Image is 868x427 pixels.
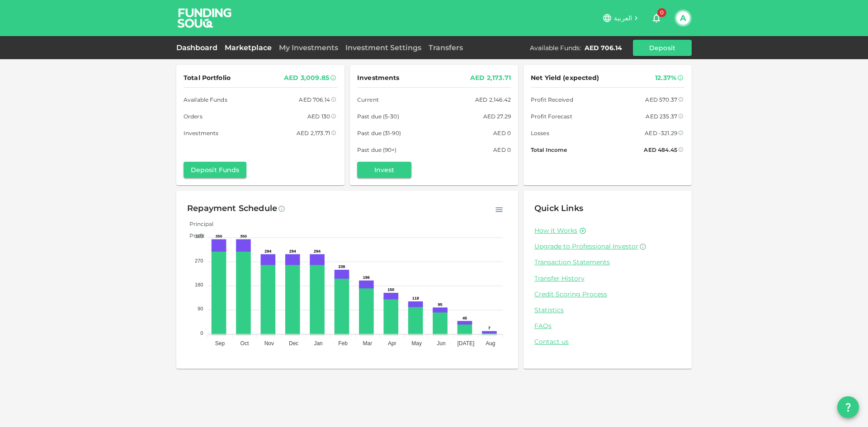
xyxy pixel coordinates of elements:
a: Credit Scoring Process [534,290,681,299]
tspan: Mar [363,340,373,347]
span: Quick Links [534,203,583,213]
div: AED 2,173.71 [297,128,330,138]
div: AED 2,146.42 [475,95,511,104]
button: Deposit [633,40,692,56]
div: AED 570.37 [645,95,677,104]
span: Principal [183,221,213,227]
span: Profit Received [531,95,573,104]
span: Losses [531,128,549,138]
button: question [837,396,859,418]
tspan: 180 [195,282,203,287]
tspan: Aug [486,340,495,347]
a: Transaction Statements [534,258,681,267]
button: Deposit Funds [184,162,246,178]
div: AED 2,173.71 [470,72,511,84]
tspan: May [411,340,422,347]
a: Transfers [425,43,467,52]
tspan: Nov [264,340,274,347]
tspan: Dec [289,340,298,347]
a: Contact us [534,338,681,346]
div: AED 3,009.85 [284,72,329,84]
span: 0 [657,8,666,17]
span: Past due (90+) [357,145,397,155]
div: AED 27.29 [483,112,511,121]
a: Marketplace [221,43,275,52]
a: Upgrade to Professional Investor [534,242,681,251]
button: 0 [647,9,665,27]
span: Past due (31-90) [357,128,401,138]
tspan: 360 [195,234,203,239]
div: AED 706.14 [299,95,330,104]
span: Net Yield (expected) [531,72,599,84]
button: Invest [357,162,411,178]
tspan: Jan [314,340,322,347]
span: العربية [614,14,632,22]
tspan: Sep [215,340,225,347]
div: AED 484.45 [644,145,677,155]
div: AED 706.14 [585,43,622,52]
div: 12.37% [655,72,676,84]
div: AED -321.29 [645,128,677,138]
div: Repayment Schedule [187,202,277,216]
span: Current [357,95,379,104]
tspan: Feb [338,340,348,347]
a: Dashboard [176,43,221,52]
button: A [676,11,690,25]
span: Past due (5-30) [357,112,399,121]
span: Profit Forecast [531,112,572,121]
tspan: Apr [388,340,396,347]
span: Upgrade to Professional Investor [534,242,638,250]
a: Transfer History [534,274,681,283]
a: Investment Settings [342,43,425,52]
a: My Investments [275,43,342,52]
div: Available Funds : [530,43,581,52]
a: FAQs [534,322,681,330]
span: Available Funds [184,95,227,104]
tspan: 90 [198,306,203,311]
div: AED 130 [307,112,330,121]
tspan: Oct [241,340,249,347]
tspan: 0 [200,330,203,336]
div: AED 0 [493,145,511,155]
tspan: [DATE] [458,340,475,347]
span: Investments [357,72,399,84]
a: Statistics [534,306,681,314]
span: Total Portfolio [184,72,231,84]
div: AED 235.37 [646,112,677,121]
span: Orders [184,112,203,121]
span: Investments [184,128,218,138]
span: Total Income [531,145,567,155]
tspan: Jun [437,340,445,347]
span: Profit [183,232,205,239]
div: AED 0 [493,128,511,138]
tspan: 270 [195,258,203,263]
a: How it Works [534,226,577,235]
